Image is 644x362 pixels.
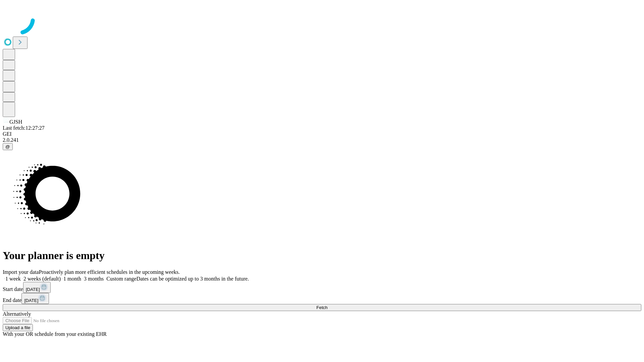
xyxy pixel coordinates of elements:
[63,276,81,282] span: 1 month
[3,249,641,262] h1: Your planner is empty
[23,282,51,293] button: [DATE]
[84,276,104,282] span: 3 months
[3,125,45,131] span: Last fetch: 12:27:27
[5,144,10,149] span: @
[26,287,40,292] span: [DATE]
[3,282,641,293] div: Start date
[3,324,33,331] button: Upload a file
[23,276,61,282] span: 2 weeks (default)
[3,137,641,143] div: 2.0.241
[39,269,180,275] span: Proactively plan more efficient schedules in the upcoming weeks.
[3,293,641,304] div: End date
[3,143,13,150] button: @
[106,276,136,282] span: Custom range
[137,276,249,282] span: Dates can be optimized up to 3 months in the future.
[24,298,38,303] span: [DATE]
[3,304,641,311] button: Fetch
[3,131,641,137] div: GEI
[3,331,107,337] span: With your OR schedule from your existing EHR
[5,276,21,282] span: 1 week
[9,119,22,125] span: GJSH
[3,269,39,275] span: Import your data
[3,311,31,317] span: Alternatively
[21,293,49,304] button: [DATE]
[316,305,327,310] span: Fetch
